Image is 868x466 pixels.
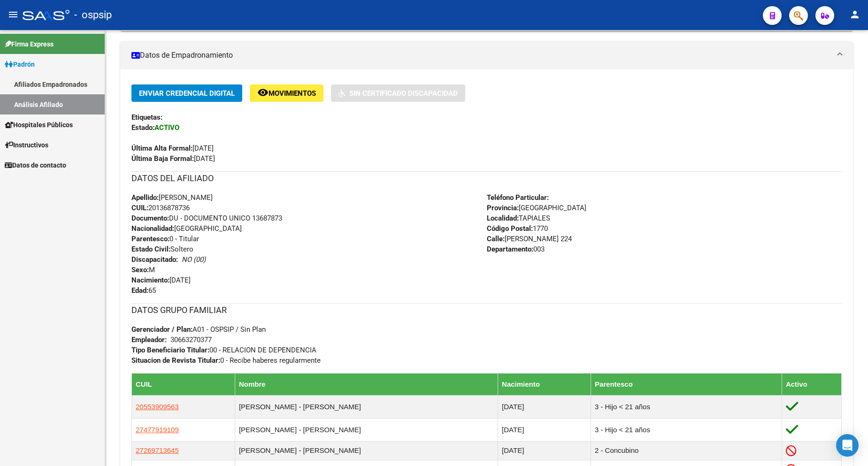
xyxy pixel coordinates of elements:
td: [PERSON_NAME] - [PERSON_NAME] [235,441,498,460]
strong: Estado: [131,123,154,132]
mat-panel-title: Datos de Empadronamiento [131,50,830,61]
strong: Situacion de Revista Titular: [131,356,220,365]
span: 20136878736 [131,204,190,212]
strong: Parentesco: [131,235,169,243]
td: [DATE] [498,395,591,418]
strong: CUIL: [131,204,148,212]
th: Nacimiento [498,373,591,395]
span: 00 - RELACION DE DEPENDENCIA [131,346,316,354]
strong: ACTIVO [154,123,179,132]
strong: Última Alta Formal: [131,144,192,153]
strong: Calle: [487,235,505,243]
span: Enviar Credencial Digital [139,89,235,98]
span: Hospitales Públicos [5,120,73,130]
span: 0 - Titular [131,235,199,243]
mat-expansion-panel-header: Datos de Empadronamiento [120,41,853,69]
span: Instructivos [5,140,48,150]
span: [DATE] [131,276,191,284]
strong: Etiquetas: [131,113,162,122]
div: Open Intercom Messenger [836,434,859,457]
td: [PERSON_NAME] - [PERSON_NAME] [235,418,498,441]
th: Activo [782,373,841,395]
button: Movimientos [250,84,323,102]
td: 3 - Hijo < 21 años [591,418,782,441]
strong: Tipo Beneficiario Titular: [131,346,209,354]
span: 0 - Recibe haberes regularmente [131,356,321,365]
span: A01 - OSPSIP / Sin Plan [131,325,266,334]
span: DU - DOCUMENTO UNICO 13687873 [131,214,282,222]
span: Sin Certificado Discapacidad [349,89,458,98]
span: 1770 [487,224,548,233]
th: Nombre [235,373,498,395]
span: 65 [131,286,156,295]
strong: Empleador: [131,336,167,344]
strong: Estado Civil: [131,245,170,253]
h3: DATOS DEL AFILIADO [131,172,842,185]
mat-icon: menu [8,9,19,20]
mat-icon: remove_red_eye [257,87,269,98]
strong: Gerenciador / Plan: [131,325,192,334]
td: [DATE] [498,441,591,460]
span: [DATE] [131,144,214,153]
span: TAPIALES [487,214,550,222]
span: - ospsip [74,5,112,25]
td: 2 - Concubino [591,441,782,460]
span: [PERSON_NAME] 224 [487,235,572,243]
th: CUIL [132,373,235,395]
strong: Localidad: [487,214,519,222]
span: 27477919109 [136,426,179,434]
span: M [131,266,155,274]
span: Soltero [131,245,193,253]
strong: Apellido: [131,193,159,202]
strong: Teléfono Particular: [487,193,549,202]
button: Enviar Credencial Digital [131,84,242,102]
strong: Última Baja Formal: [131,154,194,163]
span: [DATE] [131,154,215,163]
button: Sin Certificado Discapacidad [331,84,465,102]
span: Firma Express [5,39,54,49]
strong: Sexo: [131,266,149,274]
span: 27269713645 [136,446,179,454]
strong: Discapacitado: [131,255,178,264]
td: [PERSON_NAME] - [PERSON_NAME] [235,395,498,418]
strong: Nacionalidad: [131,224,174,233]
span: 20553909563 [136,403,179,411]
h3: DATOS GRUPO FAMILIAR [131,304,842,317]
span: [GEOGRAPHIC_DATA] [487,204,586,212]
strong: Código Postal: [487,224,533,233]
span: [GEOGRAPHIC_DATA] [131,224,242,233]
span: [PERSON_NAME] [131,193,213,202]
div: 30663270377 [170,335,212,345]
strong: Departamento: [487,245,533,253]
strong: Edad: [131,286,148,295]
strong: Provincia: [487,204,519,212]
td: 3 - Hijo < 21 años [591,395,782,418]
span: 003 [487,245,545,253]
td: [DATE] [498,418,591,441]
span: Datos de contacto [5,160,66,170]
strong: Nacimiento: [131,276,169,284]
strong: Documento: [131,214,169,222]
th: Parentesco [591,373,782,395]
span: Movimientos [269,89,316,98]
span: Padrón [5,59,35,69]
mat-icon: person [849,9,860,20]
i: NO (00) [182,255,206,264]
